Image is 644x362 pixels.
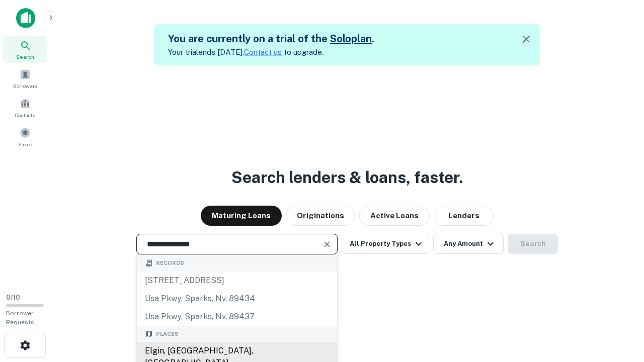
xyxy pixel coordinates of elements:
[3,123,47,150] a: Saved
[15,111,35,119] span: Contacts
[16,8,35,28] img: capitalize-icon.png
[320,237,334,251] button: Clear
[286,206,355,226] button: Originations
[6,294,20,301] span: 0 / 10
[244,48,282,56] a: Contact us
[156,330,179,338] span: Places
[137,308,337,326] div: usa pkwy, sparks, nv, 89437
[342,234,429,254] button: All Property Types
[168,31,374,46] h5: You are currently on a trial of the .
[16,53,34,61] span: Search
[201,206,282,226] button: Maturing Loans
[433,234,504,254] button: Any Amount
[18,140,33,148] span: Saved
[137,290,337,308] div: usa pkwy, sparks, nv, 89434
[3,36,47,63] a: Search
[156,259,184,267] span: Records
[359,206,430,226] button: Active Loans
[330,33,372,45] a: Soloplan
[137,271,337,290] div: [STREET_ADDRESS]
[3,65,47,92] a: Borrowers
[13,82,37,90] span: Borrowers
[168,46,374,58] p: Your trial ends [DATE]. to upgrade.
[434,206,494,226] button: Lenders
[3,94,47,121] a: Contacts
[231,165,463,190] h3: Search lenders & loans, faster.
[594,282,644,330] iframe: Chat Widget
[6,310,34,326] span: Borrower Requests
